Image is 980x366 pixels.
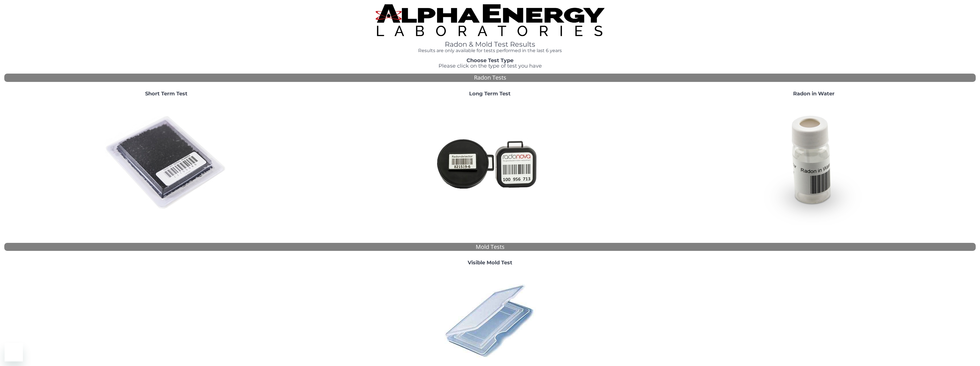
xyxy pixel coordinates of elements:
strong: Visible Mold Test [468,259,512,266]
strong: Long Term Test [469,90,511,97]
h1: Radon & Mold Test Results [296,41,684,48]
div: Radon Tests [4,74,976,82]
iframe: Button to launch messaging window [5,343,23,361]
strong: Radon in Water [793,90,835,97]
h4: Results are only available for tests performed in the last 6 years [296,48,684,53]
strong: Choose Test Type [467,57,513,64]
span: Please click on the type of test you have [438,63,542,69]
div: Mold Tests [4,243,976,251]
img: TightCrop.jpg [376,4,604,36]
strong: Short Term Test [145,90,187,97]
img: Radtrak2vsRadtrak3.jpg [428,101,552,225]
img: RadoninWater.jpg [752,101,875,225]
img: ShortTerm.jpg [105,101,228,225]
